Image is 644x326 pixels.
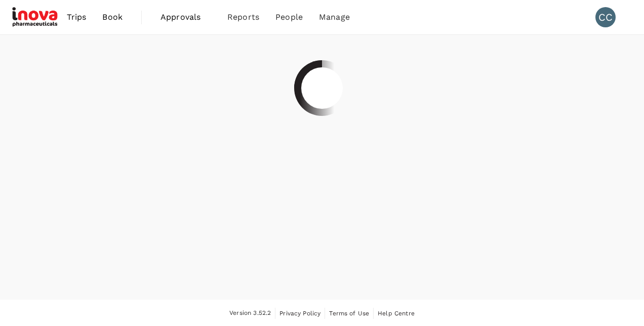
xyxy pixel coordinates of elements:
img: iNova Pharmaceuticals [12,6,59,28]
span: Privacy Policy [279,310,320,317]
a: Privacy Policy [279,308,320,319]
span: Help Centre [378,310,415,317]
span: People [275,11,303,23]
span: Version 3.52.2 [229,308,271,318]
span: Trips [67,11,87,23]
div: CC [595,7,616,27]
span: Terms of Use [329,310,369,317]
span: Reports [227,11,259,23]
span: Book [102,11,123,23]
a: Terms of Use [329,308,369,319]
span: Manage [319,11,350,23]
a: Help Centre [378,308,415,319]
span: Approvals [160,11,211,23]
